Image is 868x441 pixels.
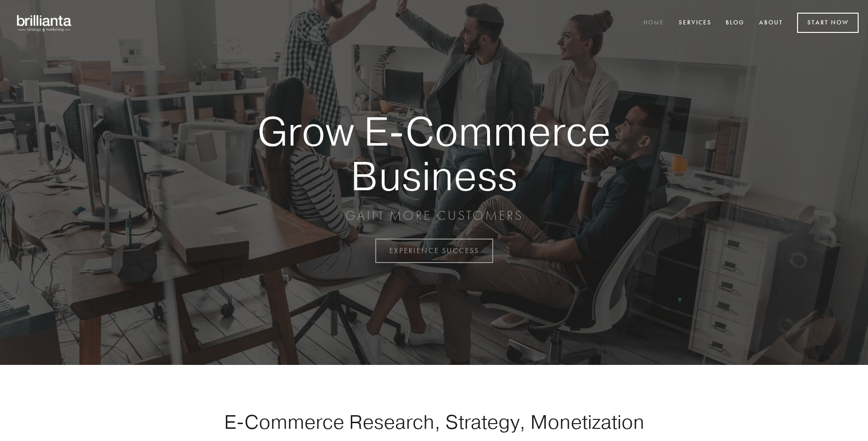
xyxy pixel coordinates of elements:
a: About [753,15,789,31]
a: EXPERIENCE SUCCESS [375,239,493,263]
a: Start Now [797,13,859,33]
img: brillianta - research, strategy, marketing [9,9,80,37]
a: Services [673,15,718,31]
h1: E-Commerce Research, Strategy, Monetization [194,410,674,433]
p: GAIN MORE CUSTOMERS [225,207,643,224]
strong: Grow E-Commerce Business [225,109,643,198]
a: Home [637,15,670,31]
a: Blog [720,15,751,31]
